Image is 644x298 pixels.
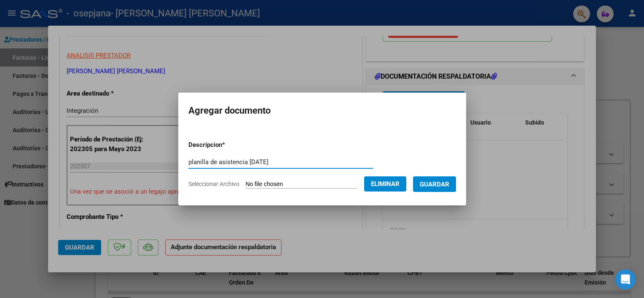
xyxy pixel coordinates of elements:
[188,181,239,187] span: Seleccionar Archivo
[188,103,456,119] h2: Agregar documento
[420,181,449,188] span: Guardar
[371,180,400,188] span: Eliminar
[364,176,406,192] button: Eliminar
[615,269,636,290] div: Open Intercom Messenger
[413,176,456,192] button: Guardar
[188,140,269,150] p: Descripcion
